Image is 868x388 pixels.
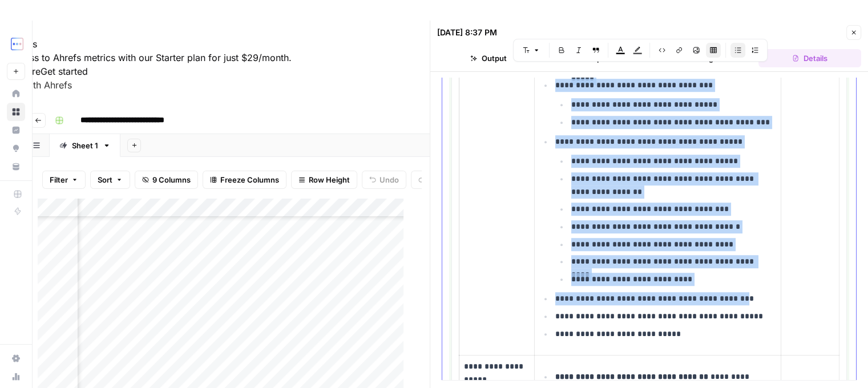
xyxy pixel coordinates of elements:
a: Opportunities [7,139,25,157]
a: Settings [7,349,25,367]
button: Output [437,49,540,67]
button: 9 Columns [135,171,198,189]
a: Browse [7,103,25,121]
a: Your Data [7,157,25,176]
button: Details [758,49,861,67]
div: Sheet 1 [72,140,98,151]
span: Undo [380,174,399,185]
span: Sort [98,174,112,185]
button: Get started [41,64,88,78]
span: Freeze Columns [220,174,279,185]
a: Usage [7,367,25,386]
button: Freeze Columns [203,171,286,189]
a: Sheet 1 [50,134,120,157]
button: Undo [362,171,406,189]
a: Insights [7,121,25,139]
button: Row Height [291,171,357,189]
button: Filter [42,171,86,189]
button: Sort [90,171,130,189]
div: [DATE] 8:37 PM [437,27,497,38]
span: Row Height [309,174,350,185]
span: Filter [50,174,68,185]
span: 9 Columns [152,174,191,185]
